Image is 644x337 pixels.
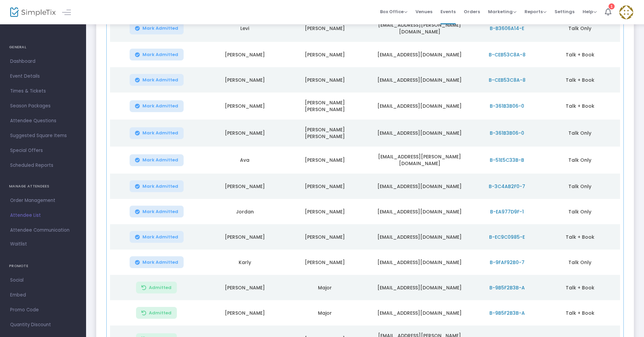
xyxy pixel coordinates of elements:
span: B-CEB53C8A-8 [489,51,526,58]
td: Talk Only [540,199,620,224]
span: Mark Admitted [142,52,178,57]
td: [EMAIL_ADDRESS][DOMAIN_NAME] [365,250,474,275]
span: B-CEB53C8A-8 [489,77,526,83]
td: [PERSON_NAME] [285,67,365,93]
span: B-3C4AB2F0-7 [489,183,525,190]
td: Karly [205,250,285,275]
td: Ava [205,147,285,174]
span: Events [440,3,456,20]
span: Embed [10,291,76,300]
button: Mark Admitted [130,206,184,217]
span: Quantity Discount [10,320,76,329]
span: Admitted [149,310,171,316]
span: Attendee Questions [10,116,76,125]
td: [PERSON_NAME] [205,275,285,300]
td: [PERSON_NAME] [285,42,365,67]
button: Mark Admitted [130,127,184,139]
button: Mark Admitted [130,23,184,34]
span: B-EA977D9F-1 [490,208,524,215]
td: Talk + Book [540,93,620,120]
span: B-361B3B06-0 [490,103,524,109]
button: Mark Admitted [130,231,184,243]
span: Help [583,8,597,15]
td: Talk + Book [540,67,620,93]
span: Mark Admitted [142,184,178,189]
span: Marketing [488,8,516,15]
span: Mark Admitted [142,234,178,240]
button: Mark Admitted [130,154,184,166]
td: [EMAIL_ADDRESS][DOMAIN_NAME] [365,93,474,120]
td: [PERSON_NAME] [PERSON_NAME] [285,120,365,147]
td: Talk + Book [540,224,620,250]
span: Social [10,276,76,285]
h4: GENERAL [9,41,77,54]
span: Mark Admitted [142,209,178,214]
span: B-EC9C0985-E [489,234,525,240]
td: [EMAIL_ADDRESS][DOMAIN_NAME] [365,224,474,250]
span: Mark Admitted [142,77,178,83]
td: [PERSON_NAME] [PERSON_NAME] [285,93,365,120]
td: Talk Only [540,174,620,199]
td: [PERSON_NAME] [205,42,285,67]
td: Talk Only [540,147,620,174]
button: Mark Admitted [130,256,184,268]
span: Mark Admitted [142,26,178,31]
span: Venues [415,3,432,20]
span: Settings [555,3,574,20]
td: Levi [205,15,285,42]
span: Suggested Square Items [10,131,76,140]
td: [EMAIL_ADDRESS][PERSON_NAME][DOMAIN_NAME] [365,15,474,42]
td: [EMAIL_ADDRESS][DOMAIN_NAME] [365,67,474,93]
span: Mark Admitted [142,157,178,163]
span: B-9B5F2B3B-A [489,310,525,316]
span: B-51E5C33B-B [490,157,524,163]
span: Order Management [10,196,76,205]
td: [PERSON_NAME] [205,93,285,120]
span: Season Packages [10,102,76,110]
button: Mark Admitted [130,100,184,112]
td: Jordan [205,199,285,224]
button: Mark Admitted [130,74,184,86]
td: [PERSON_NAME] [205,300,285,326]
span: Promo Code [10,306,76,314]
td: [EMAIL_ADDRESS][DOMAIN_NAME] [365,174,474,199]
h4: MANAGE ATTENDEES [9,180,77,193]
td: [PERSON_NAME] [285,250,365,275]
td: [PERSON_NAME] [205,224,285,250]
span: Special Offers [10,146,76,155]
span: Box Office [380,8,407,15]
td: [PERSON_NAME] [285,199,365,224]
span: B-361B3B06-0 [490,130,524,136]
td: Talk + Book [540,42,620,67]
td: [PERSON_NAME] [285,147,365,174]
td: Talk + Book [540,300,620,326]
td: [PERSON_NAME] [205,120,285,147]
span: Scheduled Reports [10,161,76,170]
td: [EMAIL_ADDRESS][DOMAIN_NAME] [365,120,474,147]
td: Talk Only [540,15,620,42]
span: B-9B5F2B3B-A [489,284,525,291]
td: [PERSON_NAME] [285,174,365,199]
td: Major [285,300,365,326]
td: Talk Only [540,120,620,147]
h4: PROMOTE [9,259,77,273]
td: Talk + Book [540,275,620,300]
td: [PERSON_NAME] [205,67,285,93]
span: B-B3606A14-E [490,25,524,32]
span: Times & Tickets [10,87,76,96]
span: Mark Admitted [142,103,178,109]
td: [PERSON_NAME] [205,174,285,199]
span: Orders [464,3,480,20]
button: Admitted [136,282,177,293]
span: Admitted [149,285,171,290]
td: [EMAIL_ADDRESS][DOMAIN_NAME] [365,300,474,326]
td: [EMAIL_ADDRESS][DOMAIN_NAME] [365,42,474,67]
button: Admitted [136,307,177,319]
td: [PERSON_NAME] [285,15,365,42]
td: Major [285,275,365,300]
span: Waitlist [10,241,27,248]
button: Mark Admitted [130,180,184,192]
td: [EMAIL_ADDRESS][DOMAIN_NAME] [365,275,474,300]
td: Talk Only [540,250,620,275]
td: [PERSON_NAME] [285,224,365,250]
